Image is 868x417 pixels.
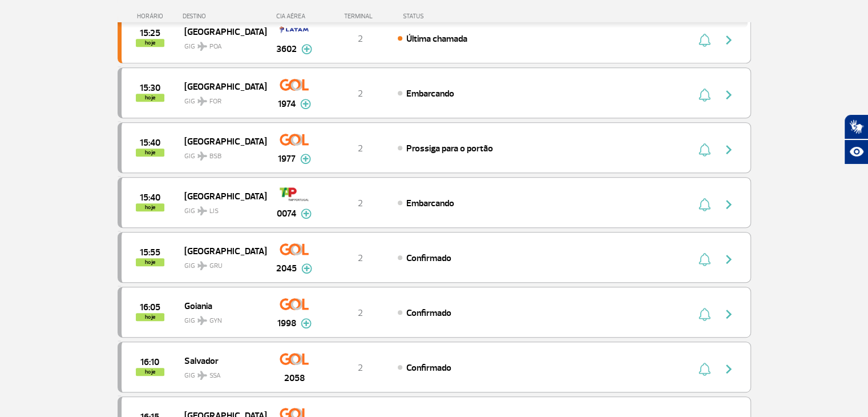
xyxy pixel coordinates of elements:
[136,313,164,321] span: hoje
[406,198,454,209] span: Embarcando
[406,252,451,264] span: Confirmado
[406,362,451,374] span: Confirmado
[276,262,297,275] span: 2045
[300,99,311,109] img: mais-info-painel-voo.svg
[699,198,710,211] img: sino-painel-voo.svg
[184,145,257,162] span: GIG
[301,44,312,54] img: mais-info-painel-voo.svg
[301,209,312,219] img: mais-info-painel-voo.svg
[699,307,710,321] img: sino-painel-voo.svg
[140,358,159,366] span: 2025-08-28 16:10:00
[722,143,736,157] img: seta-direita-painel-voo.svg
[184,24,257,39] span: [GEOGRAPHIC_DATA]
[209,42,222,52] span: POA
[358,88,363,99] span: 2
[284,371,305,385] span: 2058
[209,371,221,381] span: SSA
[406,88,454,99] span: Embarcando
[140,84,160,92] span: 2025-08-28 15:30:00
[722,88,736,102] img: seta-direita-painel-voo.svg
[197,371,207,380] img: destiny_airplane.svg
[277,316,296,330] span: 1998
[184,310,257,326] span: GIG
[140,139,160,147] span: 2025-08-28 15:40:00
[184,200,257,216] span: GIG
[209,206,219,216] span: LIS
[358,33,363,45] span: 2
[844,139,868,165] button: Abrir recursos assistivos.
[209,97,221,107] span: FOR
[197,261,207,270] img: destiny_airplane.svg
[140,303,160,311] span: 2025-08-28 16:05:00
[184,364,257,381] span: GIG
[184,79,257,94] span: [GEOGRAPHIC_DATA]
[844,114,868,165] div: Plugin de acessibilidade da Hand Talk.
[699,88,710,102] img: sino-painel-voo.svg
[184,90,257,107] span: GIG
[197,97,207,106] img: destiny_airplane.svg
[184,353,257,368] span: Salvador
[209,316,222,326] span: GYN
[197,151,207,161] img: destiny_airplane.svg
[209,261,223,271] span: GRU
[121,13,183,20] div: HORÁRIO
[323,13,397,20] div: TERMINAL
[722,307,736,321] img: seta-direita-painel-voo.svg
[140,194,160,202] span: 2025-08-28 15:40:00
[699,362,710,376] img: sino-painel-voo.svg
[358,252,363,264] span: 2
[699,252,710,266] img: sino-painel-voo.svg
[136,258,164,266] span: hoje
[184,243,257,258] span: [GEOGRAPHIC_DATA]
[722,33,736,47] img: seta-direita-painel-voo.svg
[278,97,296,111] span: 1974
[722,252,736,266] img: seta-direita-painel-voo.svg
[276,42,297,56] span: 3602
[184,298,257,313] span: Goiania
[136,149,164,157] span: hoje
[136,39,164,47] span: hoje
[136,203,164,211] span: hoje
[140,29,160,37] span: 2025-08-28 15:25:00
[406,33,467,45] span: Última chamada
[358,362,363,374] span: 2
[183,13,266,20] div: DESTINO
[184,255,257,271] span: GIG
[406,143,493,154] span: Prossiga para o portão
[197,42,207,51] img: destiny_airplane.svg
[301,318,312,328] img: mais-info-painel-voo.svg
[844,114,868,139] button: Abrir tradutor de língua de sinais.
[358,143,363,154] span: 2
[300,154,311,164] img: mais-info-painel-voo.svg
[197,316,207,325] img: destiny_airplane.svg
[358,307,363,319] span: 2
[397,13,490,20] div: STATUS
[136,368,164,376] span: hoje
[184,189,257,203] span: [GEOGRAPHIC_DATA]
[184,134,257,149] span: [GEOGRAPHIC_DATA]
[699,33,710,47] img: sino-painel-voo.svg
[301,263,312,274] img: mais-info-painel-voo.svg
[722,198,736,211] img: seta-direita-painel-voo.svg
[266,13,323,20] div: CIA AÉREA
[277,207,296,220] span: 0074
[278,152,296,166] span: 1977
[358,198,363,209] span: 2
[197,206,207,215] img: destiny_airplane.svg
[722,362,736,376] img: seta-direita-painel-voo.svg
[406,307,451,319] span: Confirmado
[140,248,160,256] span: 2025-08-28 15:55:00
[209,151,221,162] span: BSB
[699,143,710,157] img: sino-painel-voo.svg
[184,35,257,52] span: GIG
[136,94,164,102] span: hoje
